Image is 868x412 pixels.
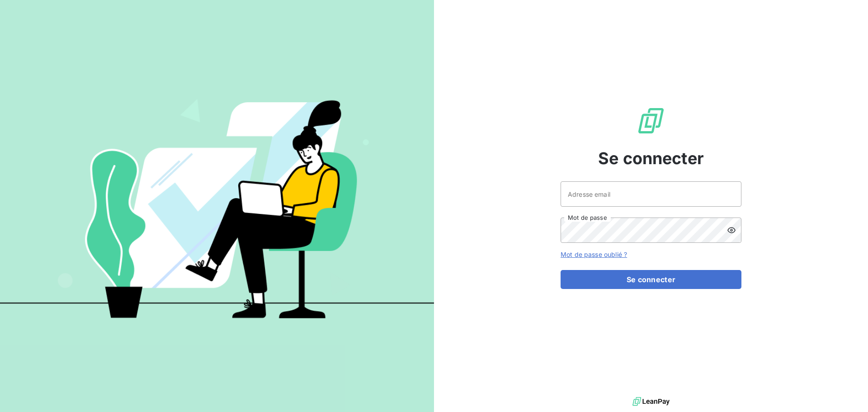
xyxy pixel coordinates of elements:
img: logo [632,395,670,408]
button: Se connecter [561,270,741,289]
input: placeholder [561,181,741,207]
img: Logo LeanPay [637,106,665,135]
span: Se connecter [598,146,704,170]
a: Mot de passe oublié ? [561,251,627,258]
